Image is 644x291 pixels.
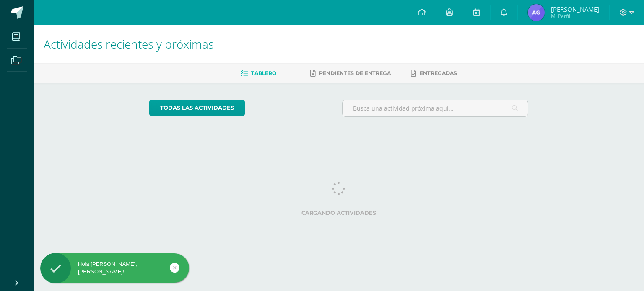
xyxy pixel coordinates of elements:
[420,70,457,76] span: Entregadas
[319,70,391,76] span: Pendientes de entrega
[310,67,391,80] a: Pendientes de entrega
[251,70,276,76] span: Tablero
[149,210,529,216] label: Cargando actividades
[44,36,214,52] span: Actividades recientes y próximas
[528,4,545,21] img: 55cd62997b35f562f361765b8519abf9.png
[149,100,245,116] a: todas las Actividades
[241,67,276,80] a: Tablero
[551,5,599,13] span: [PERSON_NAME]
[343,100,528,116] input: Busca una actividad próxima aquí...
[40,260,189,276] div: Hola [PERSON_NAME], [PERSON_NAME]!
[411,67,457,80] a: Entregadas
[551,13,599,20] span: Mi Perfil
